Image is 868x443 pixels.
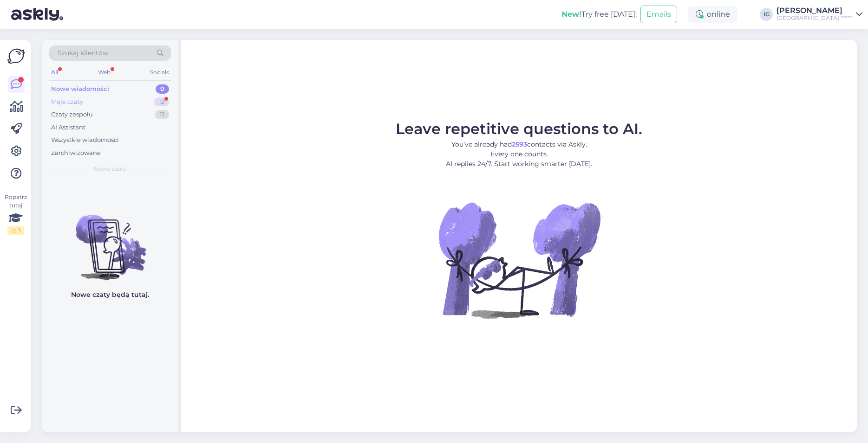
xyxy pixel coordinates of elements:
div: Czaty zespołu [51,110,93,119]
div: Try free [DATE]: [561,9,637,20]
span: Nowe czaty [94,165,127,173]
div: 12 [154,97,169,107]
div: Popatrz tutaj [7,193,24,235]
img: No Chat active [436,176,603,343]
b: 2593 [512,140,527,148]
a: [PERSON_NAME][GEOGRAPHIC_DATA] ***** [777,7,862,22]
div: Socials [148,66,171,78]
p: Nowe czaty będą tutaj. [71,290,149,300]
img: Askly Logo [7,47,25,65]
div: Nowe wiadomości [51,84,109,94]
p: You’ve already had contacts via Askly. Every one counts. AI replies 24/7. Start working smarter [... [396,140,642,169]
div: IG [760,8,773,21]
div: 2 / 3 [7,226,24,235]
div: Moje czaty [51,97,83,107]
button: Emails [640,6,677,23]
b: New! [561,10,581,19]
div: AI Assistant [51,123,85,132]
div: All [49,66,60,78]
span: Leave repetitive questions to AI. [396,120,642,138]
div: online [688,6,737,23]
div: 11 [155,110,169,119]
div: [PERSON_NAME] [777,7,852,14]
div: Zarchiwizowane [51,148,101,158]
span: Szukaj klientów [58,48,108,58]
img: No chats [42,198,178,282]
div: Web [96,66,112,78]
div: 0 [156,84,169,94]
div: Wszystkie wiadomości [51,135,119,145]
